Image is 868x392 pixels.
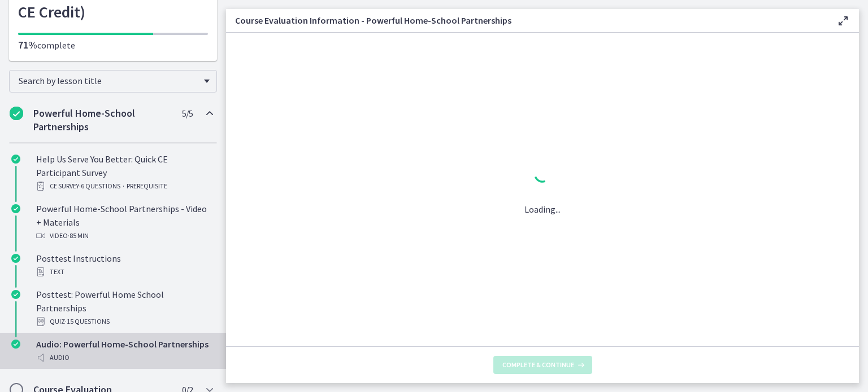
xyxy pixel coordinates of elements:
[11,155,20,164] i: Completed
[11,204,20,213] i: Completed
[9,70,217,93] div: Search by lesson title
[18,38,208,52] p: complete
[36,252,212,279] div: Posttest Instructions
[68,229,89,243] span: · 85 min
[11,290,20,299] i: Completed
[19,75,198,86] span: Search by lesson title
[36,288,212,328] div: Posttest: Powerful Home School Partnerships
[524,202,561,216] p: Loading...
[182,107,193,120] span: 5 / 5
[36,179,212,193] div: CE Survey
[36,337,212,364] div: Audio: Powerful Home-School Partnerships
[36,315,212,328] div: Quiz
[127,179,167,193] span: PREREQUISITE
[36,229,212,243] div: Video
[235,14,818,27] h3: Course Evaluation Information - Powerful Home-School Partnerships
[11,254,20,263] i: Completed
[524,163,561,189] div: 1
[11,340,20,349] i: Completed
[18,38,37,51] span: 71%
[33,107,171,134] h2: Powerful Home-School Partnerships
[36,351,212,364] div: Audio
[493,356,592,374] button: Complete & continue
[502,360,574,369] span: Complete & continue
[36,202,212,243] div: Powerful Home-School Partnerships - Video + Materials
[79,179,120,193] span: · 6 Questions
[10,107,23,120] i: Completed
[65,315,110,328] span: · 15 Questions
[123,179,124,193] span: ·
[36,152,212,193] div: Help Us Serve You Better: Quick CE Participant Survey
[36,265,212,279] div: Text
